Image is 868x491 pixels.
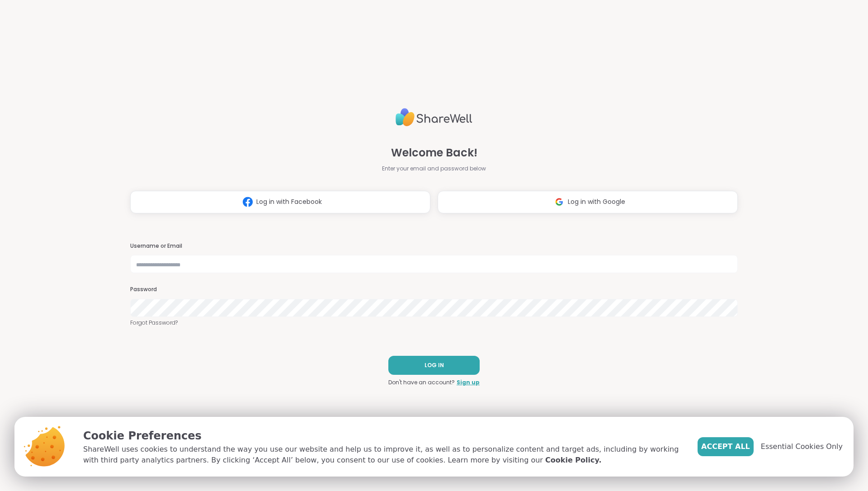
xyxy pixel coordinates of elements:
[457,378,480,387] a: Sign up
[256,197,322,207] span: Log in with Facebook
[388,356,480,375] button: LOG IN
[701,441,750,452] span: Accept All
[239,194,256,210] img: ShareWell Logomark
[83,444,683,466] p: ShareWell uses cookies to understand the way you use our website and help us to improve it, as we...
[698,437,754,456] button: Accept All
[425,361,444,369] span: LOG IN
[130,242,738,250] h3: Username or Email
[382,165,486,173] span: Enter your email and password below
[545,455,601,466] a: Cookie Policy.
[130,191,430,213] button: Log in with Facebook
[551,194,568,210] img: ShareWell Logomark
[568,197,625,207] span: Log in with Google
[130,319,738,327] a: Forgot Password?
[396,104,472,130] img: ShareWell Logo
[388,378,455,387] span: Don't have an account?
[83,428,683,444] p: Cookie Preferences
[438,191,738,213] button: Log in with Google
[761,441,843,452] span: Essential Cookies Only
[391,145,477,161] span: Welcome Back!
[130,286,738,293] h3: Password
